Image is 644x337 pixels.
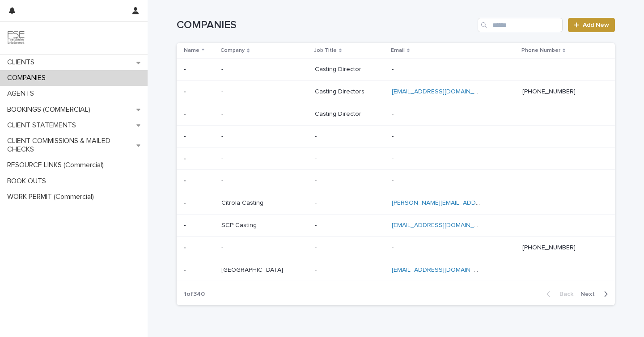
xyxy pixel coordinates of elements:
p: - [221,86,225,96]
p: - [392,131,395,140]
p: Phone Number [521,46,560,55]
p: - [184,242,188,252]
p: - [315,131,318,140]
p: - [315,242,318,252]
p: 1 of 340 [177,283,212,305]
a: [PERSON_NAME][EMAIL_ADDRESS][DOMAIN_NAME] [392,200,542,206]
p: - [315,220,318,229]
tr: -- -- Casting DirectorCasting Director -- [177,59,615,81]
tr: -- -- Casting DirectorCasting Director -- [177,103,615,125]
p: - [184,198,188,207]
p: - [221,131,225,140]
tr: -- -- -- -- [PHONE_NUMBER] [177,236,615,259]
p: - [184,220,188,229]
a: [EMAIL_ADDRESS][DOMAIN_NAME] [392,222,493,228]
p: - [221,109,225,118]
p: WORK PERMIT (Commercial) [4,193,101,201]
p: - [315,175,318,185]
p: Casting Directors [315,86,366,96]
span: Next [580,291,600,297]
p: - [184,86,188,96]
p: - [221,242,225,252]
p: - [392,175,395,185]
a: [EMAIL_ADDRESS][DOMAIN_NAME] [392,267,493,273]
p: [GEOGRAPHIC_DATA] [221,265,285,274]
span: Add New [583,22,609,28]
img: 9JgRvJ3ETPGCJDhvPVA5 [7,29,25,47]
tr: -- -- Casting DirectorsCasting Directors [EMAIL_ADDRESS][DOMAIN_NAME] [PHONE_NUMBER] [177,81,615,103]
p: - [184,64,188,73]
p: Citrola Casting [221,198,265,207]
p: - [221,64,225,73]
p: - [392,153,395,163]
h1: COMPANIES [177,19,474,32]
p: Job Title [314,46,337,55]
p: BOOKINGS (COMMERCIAL) [4,105,97,114]
p: - [184,265,188,274]
p: RESOURCE LINKS (Commercial) [4,161,111,169]
tr: -- -- -- -- [177,147,615,170]
p: - [221,153,225,163]
p: COMPANIES [4,74,53,82]
a: Add New [568,18,615,32]
p: - [184,109,188,118]
a: [PHONE_NUMBER] [522,88,576,95]
p: - [315,265,318,274]
tr: -- -- -- -- [177,170,615,192]
input: Search [478,18,563,32]
span: Back [554,291,573,297]
tr: -- [GEOGRAPHIC_DATA][GEOGRAPHIC_DATA] -- [EMAIL_ADDRESS][DOMAIN_NAME] [177,259,615,281]
p: Name [184,46,199,55]
tr: -- SCP CastingSCP Casting -- [EMAIL_ADDRESS][DOMAIN_NAME] [177,214,615,236]
p: - [184,153,188,163]
p: - [184,131,188,140]
tr: -- Citrola CastingCitrola Casting -- [PERSON_NAME][EMAIL_ADDRESS][DOMAIN_NAME] [177,192,615,215]
p: CLIENT STATEMENTS [4,121,83,130]
p: Company [220,46,245,55]
p: - [392,64,395,73]
p: Casting Director [315,109,363,118]
p: - [315,153,318,163]
p: Casting Director [315,64,363,73]
p: - [184,175,188,185]
tr: -- -- -- -- [177,125,615,147]
p: CLIENT COMMISSIONS & MAILED CHECKS [4,137,136,154]
p: - [315,198,318,207]
a: [EMAIL_ADDRESS][DOMAIN_NAME] [392,88,493,95]
button: Next [577,290,615,298]
p: Email [391,46,405,55]
p: - [392,242,395,252]
p: CLIENTS [4,58,42,67]
a: [PHONE_NUMBER] [522,244,576,251]
p: SCP Casting [221,220,258,229]
p: - [392,109,395,118]
p: BOOK OUTS [4,177,53,185]
p: - [221,175,225,185]
p: AGENTS [4,89,41,98]
button: Back [539,290,577,298]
